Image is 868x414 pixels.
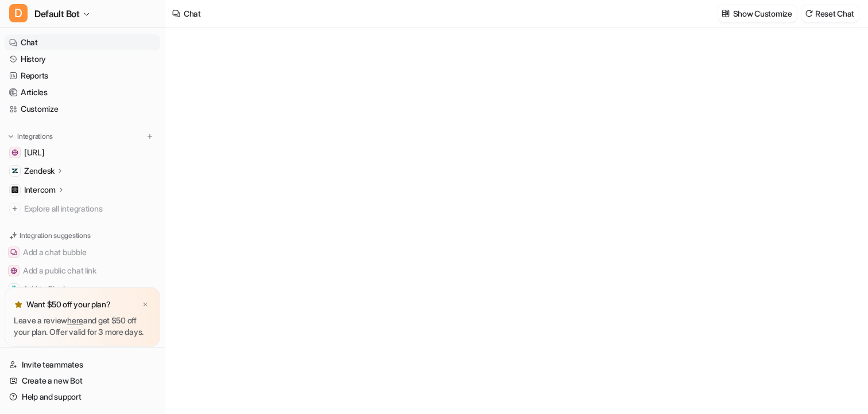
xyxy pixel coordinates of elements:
[5,34,160,50] a: Chat
[5,84,160,100] a: Articles
[5,261,160,280] button: Add a public chat linkAdd a public chat link
[5,280,160,298] button: Add to SlackAdd to Slack
[11,186,18,193] img: Intercom
[146,132,154,140] img: menu_add.svg
[5,243,160,261] button: Add a chat bubbleAdd a chat bubble
[5,373,160,389] a: Create a new Bot
[733,7,792,19] p: Show Customize
[5,131,56,142] button: Integrations
[801,5,859,22] button: Reset Chat
[11,149,18,156] img: www.eesel.ai
[5,201,160,217] a: Explore all integrations
[24,200,156,218] span: Explore all integrations
[5,51,160,67] a: History
[5,389,160,405] a: Help and support
[11,167,18,174] img: Zendesk
[10,249,17,256] img: Add a chat bubble
[26,299,111,310] p: Want $50 off your plan?
[805,9,813,18] img: reset
[184,7,201,19] div: Chat
[5,101,160,117] a: Customize
[14,300,23,309] img: star
[24,184,56,196] p: Intercom
[24,165,55,177] p: Zendesk
[5,68,160,84] a: Reports
[20,231,90,241] p: Integration suggestions
[722,9,730,18] img: customize
[7,132,15,140] img: expand menu
[67,315,83,325] a: here
[142,301,149,308] img: x
[34,6,80,22] span: Default Bot
[5,357,160,373] a: Invite teammates
[10,267,17,274] img: Add a public chat link
[9,203,21,214] img: explore all integrations
[718,5,797,22] button: Show Customize
[24,147,45,158] span: [URL]
[17,132,53,141] p: Integrations
[14,315,151,338] p: Leave a review and get $50 off your plan. Offer valid for 3 more days.
[10,286,17,292] img: Add to Slack
[9,4,28,22] span: D
[5,144,160,161] a: www.eesel.ai[URL]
